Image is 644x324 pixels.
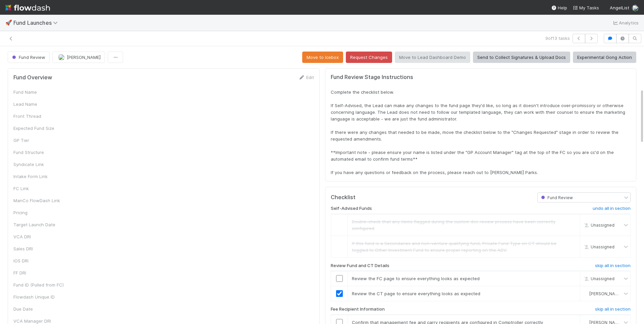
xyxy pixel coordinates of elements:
span: Review the CT page to ensure everything looks as expected [352,291,480,296]
div: Due Date [13,306,64,312]
h5: Checklist [331,194,356,201]
a: Analytics [612,19,639,27]
span: My Tasks [573,5,599,10]
a: skip all in section [595,307,631,315]
span: [PERSON_NAME] [589,291,622,296]
div: FC Link [13,185,64,192]
div: VCA DRI [13,233,64,240]
span: 9 of 13 tasks [545,35,570,42]
span: Fund Review [11,55,45,60]
div: GP Tier [13,137,64,144]
span: Unassigned [583,222,614,227]
h6: skip all in section [595,307,631,312]
span: Complete the checklist below. If Self-Advised, the Lead can make any changes to the fund page the... [331,89,627,175]
div: Sales DRI [13,245,64,252]
a: Edit [298,75,314,80]
img: avatar_aa4fbed5-f21b-48f3-8bdd-57047a9d59de.png [632,5,639,11]
span: Review the FC page to ensure everything looks as expected [352,276,480,281]
div: Pricing [13,209,64,216]
button: Fund Review [8,52,50,63]
div: Front Thread [13,113,64,119]
span: AngelList [610,5,629,10]
div: Help [551,4,567,11]
span: Double-check that any items flagged during the custom doc review process have been correctly conf... [352,219,555,231]
div: FF DRI [13,269,64,276]
div: Expected Fund Size [13,125,64,132]
div: Lead Name [13,101,64,107]
img: avatar_51d3a7df-1bfa-4572-86d7-27695b6e91a1.png [58,54,65,61]
div: Flowdash Unique ID [13,294,64,300]
h6: skip all in section [595,263,631,268]
a: undo all in section [593,206,631,214]
span: Unassigned [583,244,614,249]
h5: Fund Review Stage Instructions [331,74,631,81]
h6: undo all in section [593,206,631,211]
div: ManCo FlowDash Link [13,197,64,204]
a: My Tasks [573,4,599,11]
span: 🚀 [5,20,12,25]
span: Unassigned [583,276,614,281]
span: Fund Launches [13,19,61,26]
div: Target Launch Date [13,221,64,228]
div: Fund ID (Pulled from FC) [13,281,64,288]
button: Send to Collect Signatures & Upload Docs [473,52,570,63]
img: logo-inverted-e16ddd16eac7371096b0.svg [5,2,50,13]
h6: Review Fund and CT Details [331,263,389,268]
button: Move to Icebox [302,52,343,63]
span: Fund Review [540,195,573,200]
span: If this fund is a Secondaries and non-venture qualifying fund, Private Fund Type on CT should be ... [352,241,556,253]
div: Syndicate Link [13,161,64,168]
div: IOS DRI [13,257,64,264]
img: avatar_51d3a7df-1bfa-4572-86d7-27695b6e91a1.png [583,291,588,296]
div: Fund Name [13,89,64,95]
div: Fund Structure [13,149,64,156]
button: Experimental Gong Action [573,52,636,63]
div: Intake Form Link [13,173,64,180]
button: Request Changes [346,52,392,63]
button: [PERSON_NAME] [52,52,105,63]
h5: Fund Overview [13,74,52,81]
button: Move to Lead Dashboard Demo [395,52,470,63]
h6: Self-Advised Funds [331,206,372,211]
span: [PERSON_NAME] [67,55,101,60]
h6: Fee Recipient Information [331,307,385,312]
a: skip all in section [595,263,631,271]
